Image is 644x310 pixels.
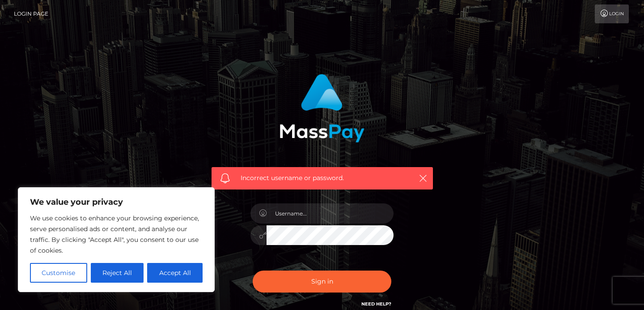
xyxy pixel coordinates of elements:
button: Reject All [91,263,144,283]
button: Accept All [147,263,203,283]
a: Login [595,4,629,23]
p: We value your privacy [30,197,203,207]
a: Login Page [14,4,48,23]
p: We use cookies to enhance your browsing experience, serve personalised ads or content, and analys... [30,213,203,256]
button: Sign in [253,271,391,293]
span: Incorrect username or password. [241,173,404,183]
img: MassPay Login [280,74,364,142]
button: Customise [30,263,87,283]
a: Need Help? [361,301,391,307]
input: Username... [267,203,394,224]
div: We value your privacy [18,187,215,292]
